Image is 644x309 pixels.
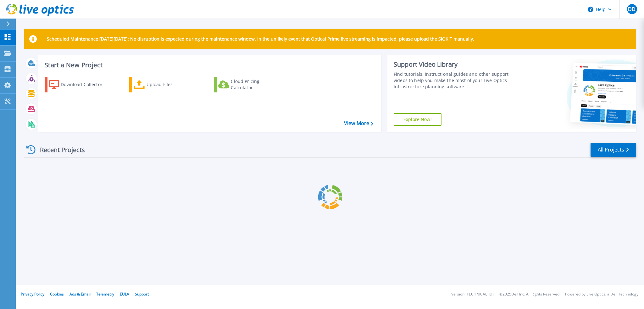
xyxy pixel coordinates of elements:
[591,143,636,157] a: All Projects
[231,78,281,91] div: Cloud Pricing Calculator
[129,77,199,92] a: Upload Files
[565,292,638,296] li: Powered by Live Optics, a Dell Technology
[135,291,149,297] a: Support
[45,62,373,69] h3: Start a New Project
[69,291,91,297] a: Ads & Email
[24,142,93,157] div: Recent Projects
[394,113,441,126] a: Explore Now!
[394,60,521,69] div: Support Video Library
[628,7,636,12] span: DD
[21,291,44,297] a: Privacy Policy
[147,78,197,91] div: Upload Files
[499,292,559,296] li: © 2025 Dell Inc. All Rights Reserved
[120,291,129,297] a: EULA
[451,292,494,296] li: Version: [TECHNICAL_ID]
[96,291,114,297] a: Telemetry
[45,77,115,92] a: Download Collector
[61,78,111,91] div: Download Collector
[394,71,521,90] div: Find tutorials, instructional guides and other support videos to help you make the most of your L...
[47,36,474,41] p: Scheduled Maintenance [DATE][DATE]: No disruption is expected during the maintenance window. In t...
[214,77,284,92] a: Cloud Pricing Calculator
[50,291,64,297] a: Cookies
[344,120,373,126] a: View More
